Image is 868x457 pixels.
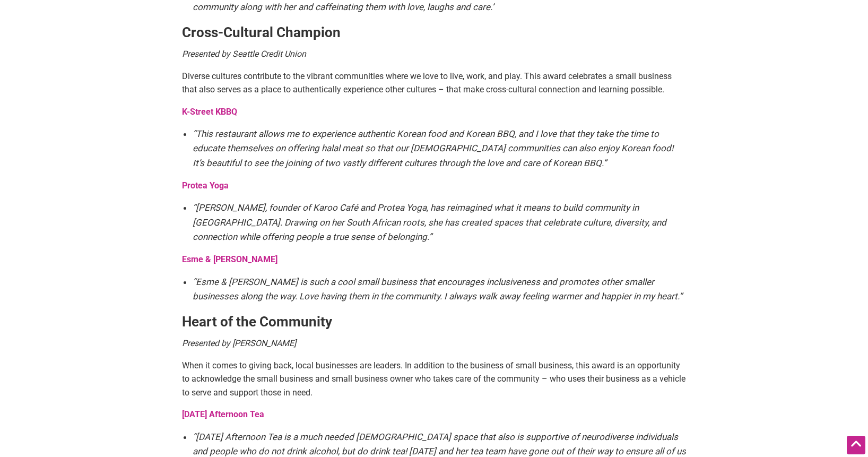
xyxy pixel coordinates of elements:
[847,436,865,454] div: Scroll Back to Top
[182,49,306,59] em: Presented by Seattle Credit Union
[182,180,229,191] a: Protea Yoga
[182,254,277,264] a: Esme & [PERSON_NAME]
[182,314,332,330] strong: Heart of the Community
[182,24,341,40] strong: Cross-Cultural Champion
[182,359,686,400] p: When it comes to giving back, local businesses are leaders. In addition to the business of small ...
[182,70,686,97] p: Diverse cultures contribute to the vibrant communities where we love to live, work, and play. Thi...
[182,409,264,419] a: [DATE] Afternoon Tea
[182,338,296,348] em: Presented by [PERSON_NAME]
[193,128,673,168] em: “This restaurant allows me to experience authentic Korean food and Korean BBQ, and I love that th...
[193,277,682,301] em: “Esme & [PERSON_NAME] is such a cool small business that encourages inclusiveness and promotes ot...
[193,202,666,242] em: “[PERSON_NAME], founder of Karoo Café and Protea Yoga, has reimagined what it means to build comm...
[182,107,237,117] a: K-Street KBBQ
